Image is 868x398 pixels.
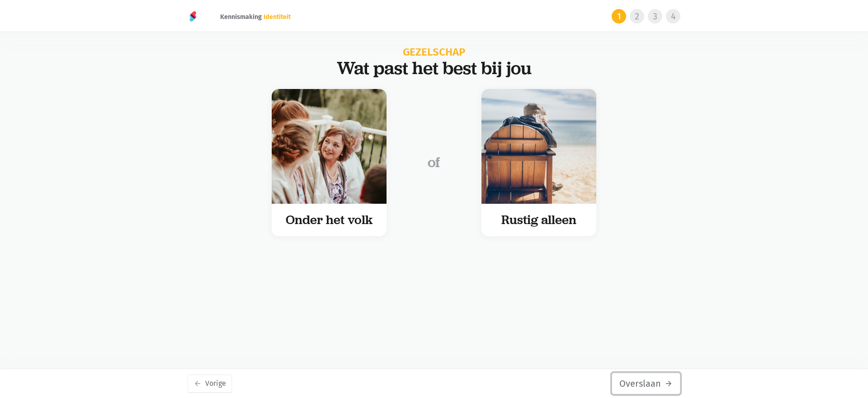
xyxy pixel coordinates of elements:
div: Gezelschap [188,47,680,57]
div: Kennismaking [213,2,298,32]
h6: Rustig alleen [491,213,587,227]
span: Identiteit [264,13,291,21]
div: 4 [666,9,680,23]
button: Overslaanarrow_forward [612,373,680,394]
div: 3 [648,9,662,23]
i: arrow_back [193,379,202,388]
i: arrow_forward [665,379,673,388]
div: 2 [630,9,644,23]
h6: Onder het volk [281,213,377,227]
div: 1 [612,9,626,23]
div: of [398,89,471,236]
button: arrow_backVorige [188,375,232,393]
img: Soulcenter [188,11,198,22]
div: Wat past het best bij jou [188,57,680,78]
